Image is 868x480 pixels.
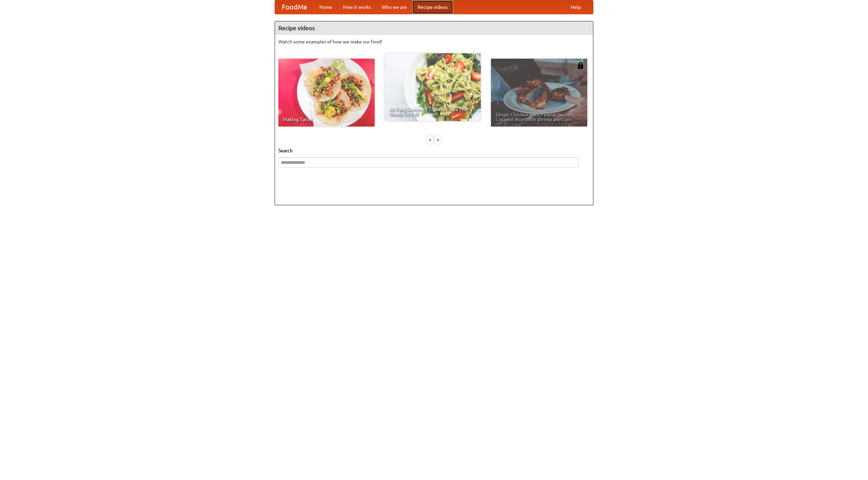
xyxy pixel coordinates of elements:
a: An Easy, Summery Tomato Pasta That's Ready for Fall [384,53,481,121]
img: 483408.png [577,62,584,69]
a: Help [565,0,586,14]
p: Watch some examples of how we make our food! [278,38,590,45]
h5: Search [278,147,590,154]
a: Making Tacos [278,59,375,127]
div: « [427,135,433,144]
a: Home [314,0,338,14]
span: An Easy, Summery Tomato Pasta That's Ready for Fall [389,107,476,116]
a: Recipe videos [412,0,453,14]
span: Making Tacos [283,117,370,122]
a: How it works [338,0,376,14]
div: » [435,135,441,144]
a: FoodMe [275,0,314,14]
h4: Recipe videos [275,21,593,35]
a: Who we are [376,0,412,14]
